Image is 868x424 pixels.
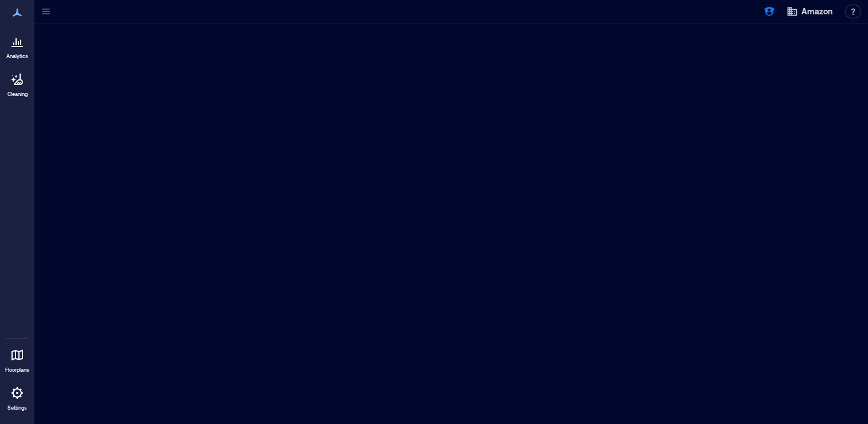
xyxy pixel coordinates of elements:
[783,2,836,21] button: Amazon
[7,91,28,98] p: Cleaning
[3,65,32,101] a: Cleaning
[801,6,832,17] span: Amazon
[2,341,33,377] a: Floorplans
[6,53,28,60] p: Analytics
[3,28,32,63] a: Analytics
[7,404,27,411] p: Settings
[3,379,31,415] a: Settings
[5,367,29,373] p: Floorplans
